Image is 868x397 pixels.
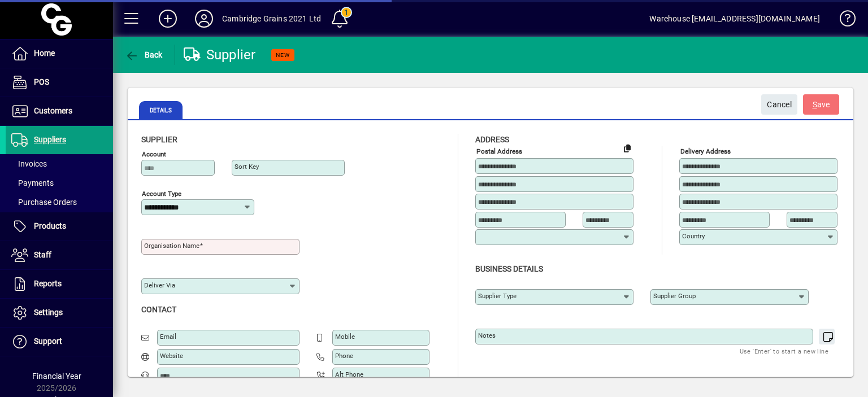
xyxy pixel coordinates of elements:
span: Payments [11,178,54,187]
mat-label: Website [160,352,183,360]
a: Products [6,212,113,241]
button: Profile [186,8,222,29]
button: Copy to Delivery address [618,139,636,157]
span: Contact [141,305,176,314]
span: POS [34,77,49,86]
mat-label: Account [142,150,166,158]
div: Cambridge Grains 2021 Ltd [222,10,321,28]
mat-label: Email [160,333,176,341]
span: Reports [34,279,62,288]
span: Business details [475,264,543,273]
mat-label: Notes [478,331,496,339]
a: Invoices [6,154,113,173]
span: Home [34,49,55,58]
span: Cancel [767,95,792,114]
button: Cancel [761,94,797,115]
mat-label: Deliver via [144,281,175,289]
app-page-header-button: Back [113,45,175,65]
span: Products [34,221,66,230]
a: POS [6,68,113,97]
a: Settings [6,299,113,327]
mat-label: Account Type [142,190,181,198]
a: Payments [6,173,113,193]
mat-label: Mobile [335,333,355,341]
span: Details [139,101,183,119]
span: Purchase Orders [11,198,77,207]
mat-label: Sort key [235,163,259,171]
mat-label: Country [682,232,705,240]
a: Customers [6,97,113,125]
span: ave [813,95,830,114]
mat-label: Phone [335,352,353,360]
div: Supplier [184,46,256,64]
button: Add [150,8,186,29]
a: Staff [6,241,113,269]
span: S [813,100,817,109]
mat-label: Organisation name [144,242,199,250]
button: Back [122,45,166,65]
div: Warehouse [EMAIL_ADDRESS][DOMAIN_NAME] [649,10,820,28]
mat-hint: Use 'Enter' to start a new line [740,344,828,357]
span: Supplier [141,135,177,144]
a: Home [6,40,113,68]
span: Settings [34,308,63,317]
span: Customers [34,106,72,115]
span: Back [125,50,163,59]
span: Staff [34,250,51,259]
span: NEW [276,51,290,59]
span: Address [475,135,509,144]
a: Knowledge Base [831,2,854,39]
span: Financial Year [32,372,81,381]
a: Reports [6,270,113,298]
mat-label: Supplier type [478,292,517,300]
span: Suppliers [34,135,66,144]
a: Support [6,328,113,356]
span: Support [34,337,62,346]
mat-label: Supplier group [653,292,696,300]
a: Purchase Orders [6,193,113,212]
span: Invoices [11,159,47,168]
button: Save [803,94,839,115]
mat-label: Alt Phone [335,370,363,378]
